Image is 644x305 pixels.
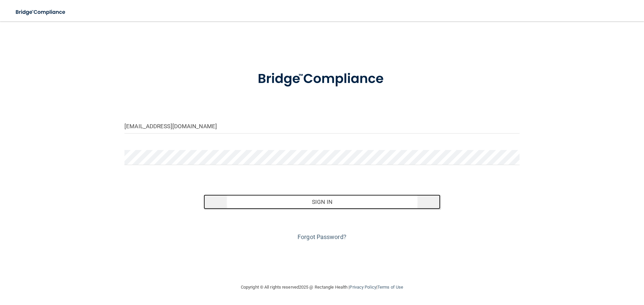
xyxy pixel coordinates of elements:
[200,277,444,298] div: Copyright © All rights reserved 2025 @ Rectangle Health | |
[350,285,376,290] a: Privacy Policy
[124,119,520,134] input: Email
[377,285,403,290] a: Terms of Use
[244,62,400,96] img: bridge_compliance_login_screen.278c3ca4.svg
[10,5,72,19] img: bridge_compliance_login_screen.278c3ca4.svg
[204,195,441,209] button: Sign In
[298,233,346,240] a: Forgot Password?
